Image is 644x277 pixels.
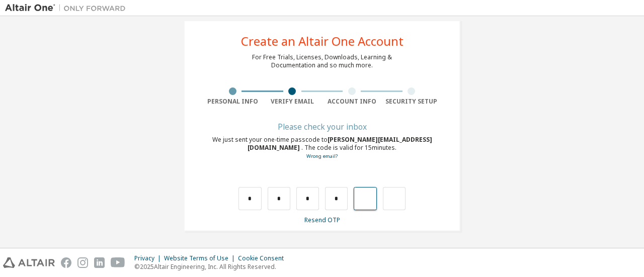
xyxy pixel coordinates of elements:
div: For Free Trials, Licenses, Downloads, Learning & Documentation and so much more. [252,53,392,69]
a: Resend OTP [304,216,340,224]
div: Account Info [322,98,382,106]
a: Go back to the registration form [306,153,338,159]
div: Cookie Consent [238,254,290,262]
img: instagram.svg [77,257,88,268]
div: We just sent your one-time passcode to . The code is valid for 15 minutes. [203,136,441,160]
div: Create an Altair One Account [241,35,404,47]
span: [PERSON_NAME][EMAIL_ADDRESS][DOMAIN_NAME] [248,135,432,152]
img: Altair One [5,3,131,13]
div: Please check your inbox [203,124,441,130]
div: Website Terms of Use [164,254,238,262]
img: linkedin.svg [94,257,105,268]
p: © 2025 Altair Engineering, Inc. All Rights Reserved. [134,262,290,271]
div: Personal Info [203,98,263,106]
div: Verify Email [263,98,323,106]
img: altair_logo.svg [3,257,55,268]
img: facebook.svg [61,257,71,268]
div: Privacy [134,254,164,262]
img: youtube.svg [111,257,125,268]
div: Security Setup [382,98,442,106]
